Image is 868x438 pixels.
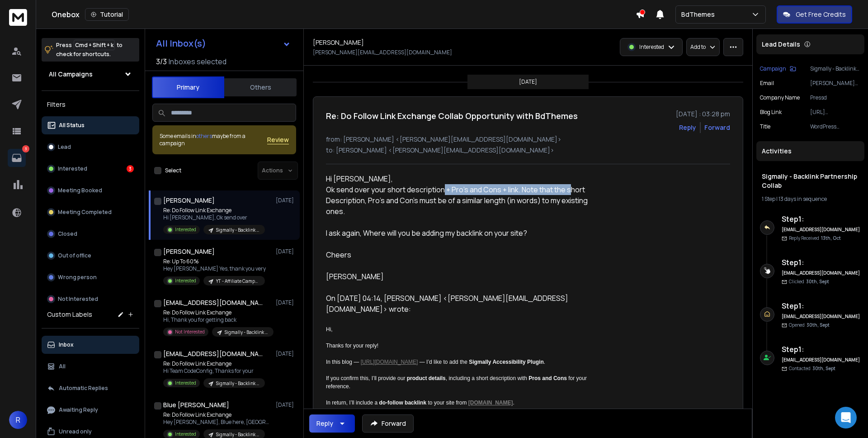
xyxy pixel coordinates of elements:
[52,8,636,21] div: Onebox
[309,414,355,433] button: Reply
[810,94,861,101] p: Pressd
[163,400,229,409] h1: Blue [PERSON_NAME]
[163,258,266,265] p: Re: Up To 60%
[704,123,730,132] div: Forward
[59,406,98,414] p: Awaiting Reply
[156,56,167,67] span: 3 / 3
[762,195,775,203] span: 1 Step
[789,365,835,372] p: Contacted
[163,214,265,221] p: Hi [PERSON_NAME], Ok send over
[165,167,181,174] label: Select
[85,8,129,21] button: Tutorial
[216,380,259,387] p: Sigmally - Backlink Partnership Collab
[326,109,578,122] h1: Re: Do Follow Link Exchange Collab Opportunity with BdThemes
[760,109,782,116] p: Blog Link
[59,385,108,392] p: Automatic Replies
[762,172,859,190] h1: Sigmally - Backlink Partnership Collab
[835,407,857,428] div: Open Intercom Messenger
[326,146,730,155] p: to: [PERSON_NAME] <[PERSON_NAME][EMAIL_ADDRESS][DOMAIN_NAME]>
[42,98,139,111] h3: Filters
[59,122,85,129] p: All Status
[528,375,567,381] strong: Pros and Cons
[74,40,115,50] span: Cmd + Shift + k
[762,40,800,49] p: Lead Details
[313,38,364,47] h1: [PERSON_NAME]
[160,133,267,147] div: Some emails in maybe from a campaign
[789,235,841,242] p: Reply Received
[782,226,861,233] h6: [EMAIL_ADDRESS][DOMAIN_NAME]
[42,247,139,265] button: Out of office
[42,290,139,308] button: Not Interested
[42,138,139,156] button: Lead
[163,349,263,358] h1: [EMAIL_ADDRESS][DOMAIN_NAME]
[175,431,196,438] p: Interested
[9,411,27,429] button: R
[175,277,196,284] p: Interested
[152,76,224,98] button: Primary
[760,65,786,72] p: Campaign
[58,165,87,172] p: Interested
[778,195,827,203] span: 13 days in sequence
[163,207,265,214] p: Re: Do Follow Link Exchange
[175,226,196,233] p: Interested
[782,313,861,320] h6: [EMAIL_ADDRESS][DOMAIN_NAME]
[326,249,590,260] div: Cheers
[163,196,215,205] h1: [PERSON_NAME]
[806,278,829,285] span: 30th, Sept
[276,197,296,204] p: [DATE]
[163,247,215,256] h1: [PERSON_NAME]
[782,214,861,224] h6: Step 1 :
[276,299,296,306] p: [DATE]
[42,181,139,200] button: Meeting Booked
[42,65,139,83] button: All Campaigns
[42,336,139,354] button: Inbox
[810,109,861,116] p: [URL][DOMAIN_NAME]
[361,359,418,365] a: [URL][DOMAIN_NAME]
[42,203,139,221] button: Meeting Completed
[326,184,590,217] div: Ok send over your short description + Pro’s and Cons + link. Note that the short Description, Pro...
[149,34,298,52] button: All Inbox(s)
[224,77,297,97] button: Others
[807,322,830,328] span: 30th, Sept
[175,380,196,386] p: Interested
[163,298,263,307] h1: [EMAIL_ADDRESS][DOMAIN_NAME]
[782,257,861,268] h6: Step 1 :
[42,401,139,419] button: Awaiting Reply
[42,160,139,178] button: Interested3
[276,401,296,409] p: [DATE]
[163,419,272,426] p: Hey [PERSON_NAME], Blue here, [GEOGRAPHIC_DATA]
[756,141,864,161] div: Activities
[58,295,98,303] p: Not Interested
[216,278,259,285] p: YT - Affiliate Campaign 2025 Part -2
[58,187,102,194] p: Meeting Booked
[163,411,272,419] p: Re: Do Follow Link Exchange
[789,322,830,328] p: Opened
[42,357,139,376] button: All
[762,195,859,203] div: |
[469,359,544,365] strong: Sigmally Accessibility Plugin
[59,341,74,348] p: Inbox
[42,268,139,286] button: Wrong person
[163,265,266,272] p: Hey [PERSON_NAME] Yes, thank you very
[782,300,861,311] h6: Step 1 :
[42,116,139,134] button: All Status
[326,358,590,366] div: In this blog — — I’d like to add the .
[326,228,590,238] div: I ask again, Where will you be adding my backlink on your site?
[796,10,846,19] p: Get Free Credits
[163,316,272,324] p: Hi, Thank you for getting back
[276,248,296,255] p: [DATE]
[225,329,268,336] p: Sigmally - Backlink Partnership Collab
[777,5,852,24] button: Get Free Credits
[58,209,112,216] p: Meeting Completed
[782,344,861,355] h6: Step 1 :
[326,374,590,390] div: If you confirm this, I’ll provide our , including a short description with for your reference.
[49,70,93,79] h1: All Campaigns
[163,360,265,367] p: Re: Do Follow Link Exchange
[156,39,206,48] h1: All Inbox(s)
[760,65,796,72] button: Campaign
[789,278,829,285] p: Clicked
[760,94,800,101] p: Company Name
